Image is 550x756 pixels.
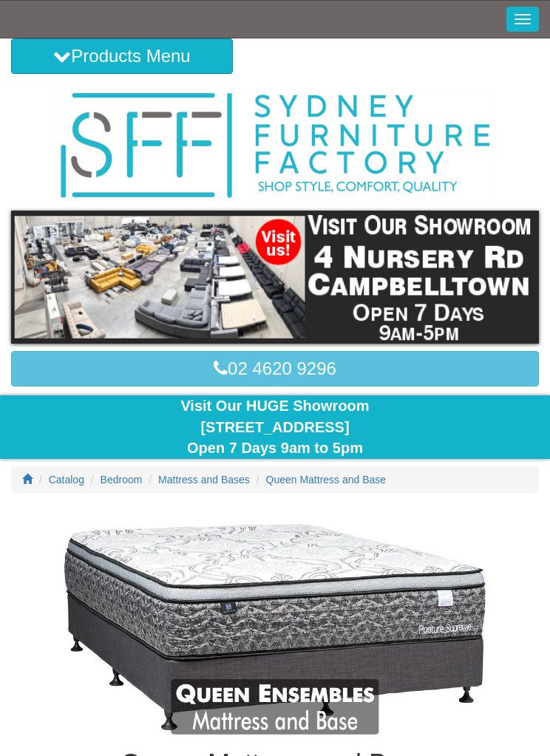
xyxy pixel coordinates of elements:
[11,395,539,459] div: Visit Our HUGE Showroom [STREET_ADDRESS] Open 7 Days 9am to 5pm
[266,474,387,486] a: Queen Mattress and Base
[11,38,233,74] button: Products Menu
[49,474,84,486] a: Catalog
[53,89,497,203] img: Sydney Furniture Factory
[101,474,143,486] a: Bedroom
[158,474,250,486] a: Mattress and Bases
[11,211,539,344] img: showroom.gif
[11,351,539,386] a: 02 4620 9296
[11,515,539,735] img: Queen Mattress and Base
